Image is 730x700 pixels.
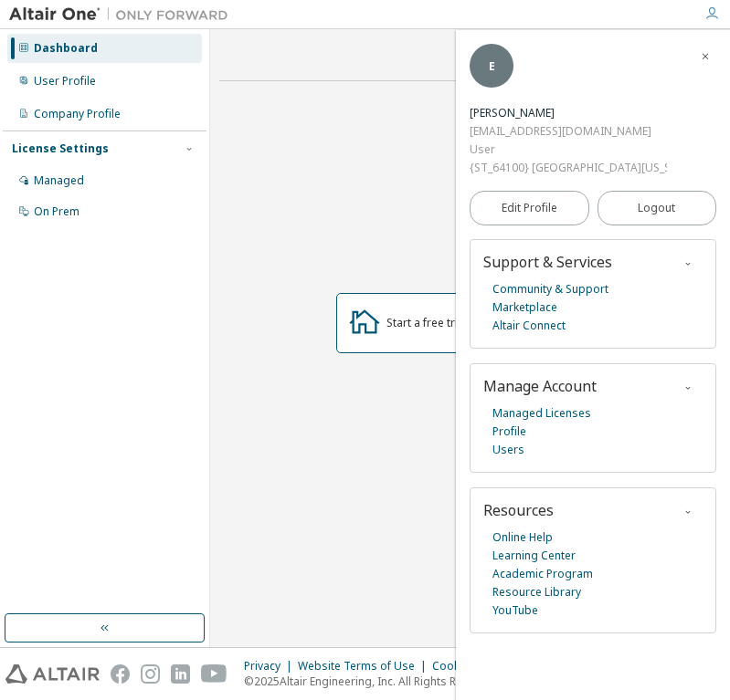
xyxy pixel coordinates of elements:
[34,41,98,56] div: Dashboard
[483,252,612,272] span: Support & Services
[111,664,130,684] img: facebook.svg
[34,173,84,188] div: Managed
[598,191,717,225] button: Logout
[298,659,432,674] div: Website Terms of Use
[470,104,667,122] div: Ena Pirovic
[470,159,667,177] div: {ST_64100} [GEOGRAPHIC_DATA][US_STATE]
[386,316,593,330] div: Start a free trial in the
[492,583,581,601] a: Resource Library
[492,423,526,441] a: Profile
[502,201,557,215] span: Edit Profile
[492,298,557,317] a: Marketplace
[492,317,566,335] a: Altair Connect
[492,404,591,423] a: Managed Licenses
[470,191,589,225] a: Edit Profile
[492,601,538,620] a: YouTube
[171,664,190,684] img: linkedin.svg
[483,500,554,520] span: Resources
[244,674,526,689] p: © 2025 Altair Engineering, Inc. All Rights Reserved.
[34,74,96,89] div: User Profile
[470,141,667,159] div: User
[432,659,526,674] div: Cookie Consent
[492,280,608,298] a: Community & Support
[34,204,79,219] div: On Prem
[141,664,160,684] img: instagram.svg
[201,664,227,684] img: youtube.svg
[492,441,524,459] a: Users
[492,565,593,583] a: Academic Program
[638,199,675,217] span: Logout
[470,122,667,141] div: [EMAIL_ADDRESS][DOMAIN_NAME]
[34,107,121,121] div: Company Profile
[492,547,576,565] a: Learning Center
[489,58,495,74] span: E
[9,5,238,24] img: Altair One
[12,141,109,156] div: License Settings
[5,664,100,684] img: altair_logo.svg
[492,528,553,547] a: Online Help
[244,659,298,674] div: Privacy
[483,376,597,396] span: Manage Account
